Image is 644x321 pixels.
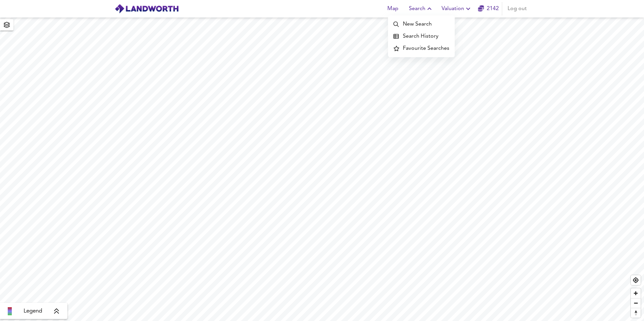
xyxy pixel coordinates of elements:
[478,4,499,13] a: 2142
[382,2,404,15] button: Map
[115,4,179,14] img: logo
[631,288,641,298] button: Zoom in
[631,298,641,308] span: Zoom out
[508,4,527,13] span: Log out
[439,2,475,15] button: Valuation
[505,2,529,15] button: Log out
[388,18,455,30] a: New Search
[442,4,472,13] span: Valuation
[409,4,433,13] span: Search
[385,4,401,13] span: Map
[631,308,641,318] span: Reset bearing to north
[631,308,641,318] button: Reset bearing to north
[631,275,641,285] button: Find my location
[388,30,455,42] a: Search History
[406,2,436,15] button: Search
[478,2,499,15] button: 2142
[388,42,455,55] a: Favourite Searches
[631,298,641,308] button: Zoom out
[24,307,42,315] span: Legend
